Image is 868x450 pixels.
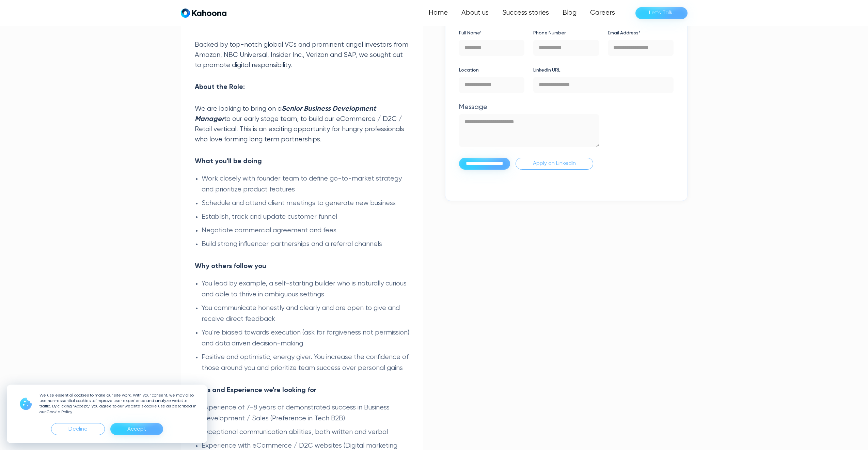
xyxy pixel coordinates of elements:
[68,424,88,435] div: Decline
[649,7,674,18] div: Let’s Talk!
[556,6,583,20] a: Blog
[110,423,163,435] div: Accept
[459,65,525,76] label: Location
[533,28,599,38] label: Phone Number
[583,6,622,20] a: Careers
[195,104,409,145] p: We are looking to bring on a to our early stage team, to build our eCommerce / D2C / Retail verti...
[459,28,674,170] form: Application Form
[195,106,376,123] em: Senior Business Development Manager
[127,424,146,435] div: Accept
[202,402,409,424] li: Experience of 7-8 years of demonstrated success in Business Development / Sales (Preference in Te...
[195,158,262,165] strong: What you'll be doing
[459,102,599,113] label: Message
[635,7,688,19] a: Let’s Talk!
[202,352,409,374] li: Positive and optimistic, energy giver. You increase the confidence of those around you and priori...
[202,303,409,325] li: You communicate honestly and clearly and are open to give and receive direct feedback
[202,173,409,195] li: Work closely with founder team to define go-to-market strategy and prioritize product features
[459,28,525,38] label: Full Name*
[195,84,245,91] strong: About the Role:
[202,278,409,300] li: You lead by example, a self-starting builder who is naturally curious and able to thrive in ambig...
[533,65,673,76] label: LinkedIn URL
[195,387,316,394] strong: Skills and Experience we're looking for
[181,8,226,18] a: home
[51,423,105,435] div: Decline
[422,6,455,20] a: Home
[202,239,409,250] li: Build strong influencer partnerships and a referral channels
[202,212,409,222] li: Establish, track and update customer funnel
[195,40,409,71] p: Backed by top-notch global VCs and prominent angel investors from Amazon, NBC Universal, Insider ...
[202,427,409,438] li: Exceptional communication abilities, both written and verbal
[202,225,409,236] li: Negotiate commercial agreement and fees
[202,198,409,209] li: Schedule and attend client meetings to generate new business
[495,6,556,20] a: Success stories
[40,393,199,415] p: We use essential cookies to make our site work. With your consent, we may also use non-essential ...
[202,327,409,349] li: You’re biased towards execution (ask for forgiveness not permission) and data driven decision-making
[516,158,593,170] a: Apply on LinkedIn
[455,6,495,20] a: About us
[195,263,266,270] strong: Why others follow you
[608,28,674,38] label: Email Address*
